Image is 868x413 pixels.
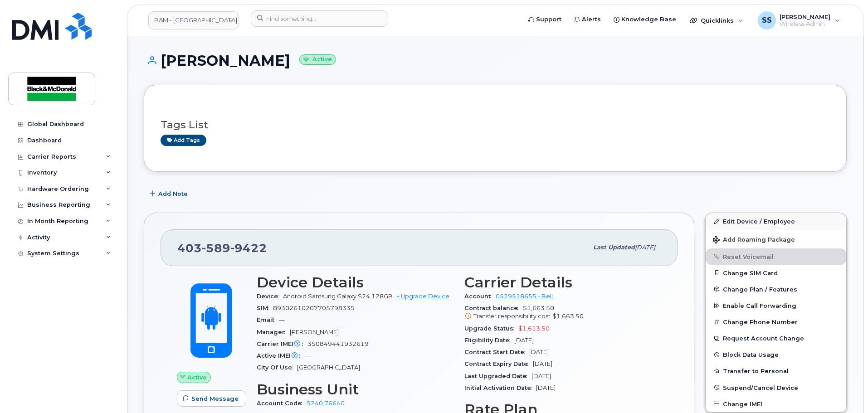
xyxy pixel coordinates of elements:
button: Add Roaming Package [706,230,846,248]
span: 403 [177,241,267,255]
button: Change Phone Number [706,314,846,330]
span: 589 [202,241,230,255]
span: [DATE] [514,337,534,344]
button: Enable Call Forwarding [706,297,846,314]
span: [DATE] [536,384,556,391]
span: Manager [257,329,290,335]
span: Contract Start Date [464,349,529,355]
span: Add Roaming Package [713,236,795,245]
span: 89302610207705798335 [273,305,355,311]
span: $1,663.50 [552,313,584,320]
span: Carrier IMEI [257,340,307,347]
span: SIM [257,305,273,311]
span: [PERSON_NAME] [290,329,339,335]
span: Eligibility Date [464,337,514,344]
span: Account Code [257,400,307,407]
span: Suspend/Cancel Device [723,384,798,391]
span: Device [257,293,283,300]
span: $1,613.50 [518,325,550,332]
button: Request Account Change [706,330,846,346]
a: Edit Device / Employee [706,213,846,229]
a: + Upgrade Device [396,293,449,300]
span: — [279,316,285,323]
button: Reset Voicemail [706,248,846,265]
span: — [305,352,311,359]
span: Send Message [191,394,239,403]
h3: Device Details [257,274,454,291]
span: 350849441932619 [307,340,369,347]
span: 9422 [230,241,267,255]
a: Add tags [161,135,206,146]
span: [DATE] [533,360,552,367]
span: Email [257,316,279,323]
span: Upgrade Status [464,325,518,332]
span: Contract balance [464,305,523,311]
span: [DATE] [529,349,549,355]
span: Active [187,373,207,382]
span: Active IMEI [257,352,305,359]
span: Last Upgraded Date [464,373,532,379]
button: Change Plan / Features [706,281,846,297]
span: Transfer responsibility cost [473,313,551,320]
a: 0529518655 - Bell [496,293,553,300]
button: Transfer to Personal [706,363,846,379]
span: Account [464,293,496,300]
span: City Of Use [257,364,297,371]
span: Android Samsung Galaxy S24 128GB [283,293,393,300]
h3: Carrier Details [464,274,661,291]
button: Send Message [177,390,246,407]
h3: Tags List [161,119,830,131]
span: [GEOGRAPHIC_DATA] [297,364,360,371]
button: Add Note [144,185,195,202]
button: Block Data Usage [706,346,846,363]
h1: [PERSON_NAME] [144,53,847,68]
span: Contract Expiry Date [464,360,533,367]
h3: Business Unit [257,381,454,398]
button: Change IMEI [706,396,846,412]
span: Add Note [158,189,188,198]
span: [DATE] [532,373,551,379]
span: $1,663.50 [464,305,661,321]
span: Last updated [593,244,635,251]
span: Change Plan / Features [723,286,797,292]
small: Active [299,54,336,65]
span: Enable Call Forwarding [723,302,796,309]
span: [DATE] [635,244,655,251]
button: Suspend/Cancel Device [706,379,846,396]
span: Initial Activation Date [464,384,536,391]
a: 5240.76640 [307,400,345,407]
button: Change SIM Card [706,265,846,281]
